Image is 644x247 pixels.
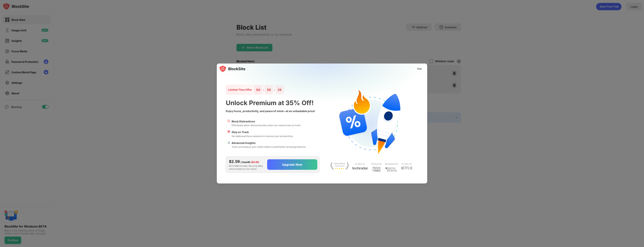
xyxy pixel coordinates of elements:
[417,67,422,71] div: Skip
[330,162,349,170] img: light-stay-focus.svg
[402,162,412,166] div: As seen on
[229,159,240,164] div: $2.59
[282,163,302,166] div: Upgrade Now
[241,160,250,164] div: / month
[227,141,230,149] div: 📊
[355,162,365,166] div: As seen on
[232,145,306,149] div: Track and analyze your online habits to build better browsing behavior.
[371,162,382,166] div: Featured by
[352,167,368,170] img: light-techradar.svg
[219,64,429,138] img: gradient.svg
[251,160,259,164] div: $3.99
[372,167,381,172] img: light-techtimes.svg
[385,162,398,166] div: Recognized by
[385,167,397,173] img: light-digital-journal.svg
[232,141,306,145] div: Advanced Insights
[401,167,412,170] img: light-netflix.svg
[229,159,264,170] div: $31.12 Billed annually. Recurring billing. Cancel anytime for any reason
